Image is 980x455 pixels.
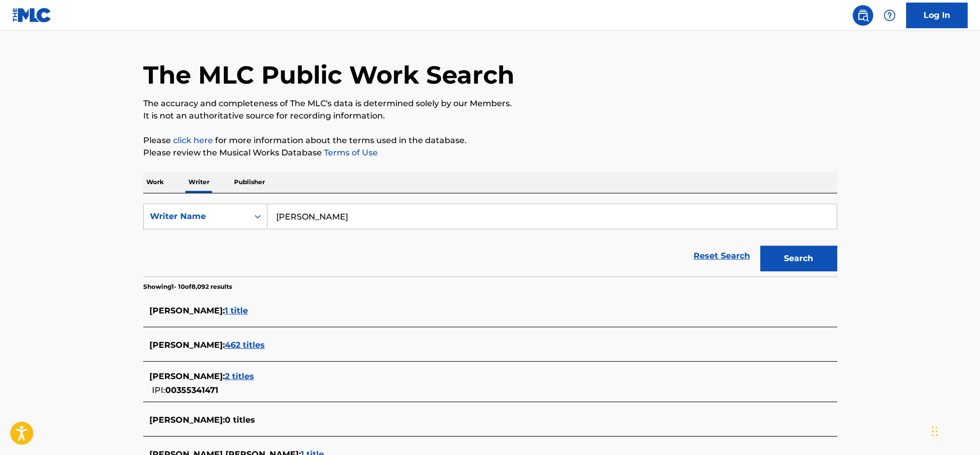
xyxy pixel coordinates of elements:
[225,306,248,315] span: 1 title
[929,406,980,455] iframe: Chat Widget
[143,282,232,291] p: Showing 1 - 10 of 8,092 results
[225,371,254,381] span: 2 titles
[932,416,938,447] div: Drag
[143,171,167,193] p: Work
[225,340,265,350] span: 462 titles
[149,371,225,381] span: [PERSON_NAME] :
[149,340,225,350] span: [PERSON_NAME] :
[185,171,213,193] p: Writer
[143,97,837,110] p: The accuracy and completeness of The MLC's data is determined solely by our Members.
[149,306,225,315] span: [PERSON_NAME] :
[152,385,165,395] span: IPI:
[231,171,268,193] p: Publisher
[760,246,837,271] button: Search
[688,245,755,267] a: Reset Search
[150,210,242,223] div: Writer Name
[12,8,52,23] img: MLC Logo
[225,415,255,425] span: 0 titles
[879,5,900,26] div: Help
[143,110,837,122] p: It is not an authoritative source for recording information.
[143,147,837,159] p: Please review the Musical Works Database
[857,9,869,22] img: search
[149,415,225,425] span: [PERSON_NAME] :
[165,385,218,395] span: 00355341471
[143,60,514,90] h1: The MLC Public Work Search
[322,148,378,157] a: Terms of Use
[143,204,837,276] form: Search Form
[853,5,873,26] a: Public Search
[906,3,968,28] a: Log In
[173,135,213,145] a: click here
[883,9,896,22] img: help
[143,134,837,147] p: Please for more information about the terms used in the database.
